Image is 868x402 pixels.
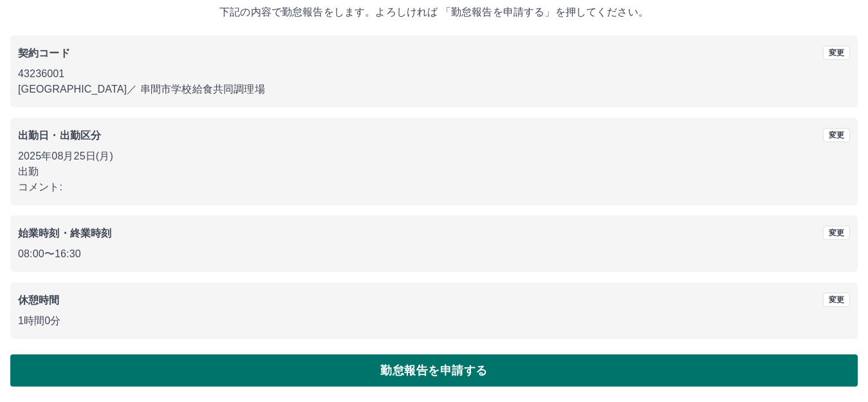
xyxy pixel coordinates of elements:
p: 2025年08月25日(月) [18,149,850,164]
button: 変更 [823,293,850,307]
button: 変更 [823,128,850,142]
b: 始業時刻・終業時刻 [18,228,111,239]
p: 08:00 〜 16:30 [18,246,850,262]
p: 出勤 [18,164,850,179]
button: 勤怠報告を申請する [10,354,858,387]
b: 契約コード [18,48,70,59]
p: コメント: [18,179,850,195]
button: 変更 [823,46,850,60]
button: 変更 [823,226,850,240]
p: 43236001 [18,66,850,82]
b: 休憩時間 [18,295,60,306]
p: 下記の内容で勤怠報告をします。よろしければ 「勤怠報告を申請する」を押してください。 [10,5,858,20]
p: 1時間0分 [18,313,850,329]
b: 出勤日・出勤区分 [18,130,101,141]
p: [GEOGRAPHIC_DATA] ／ 串間市学校給食共同調理場 [18,82,850,97]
